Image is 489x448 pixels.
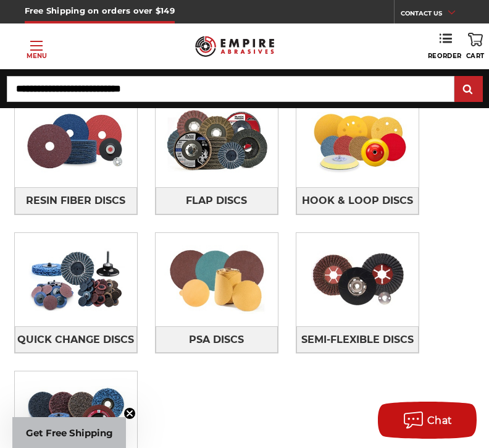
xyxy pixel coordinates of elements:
[15,237,137,323] img: Quick Change Discs
[156,237,278,323] img: PSA Discs
[296,326,419,353] a: Semi-Flexible Discs
[156,187,278,214] a: Flap Discs
[15,326,137,353] a: Quick Change Discs
[302,190,413,211] span: Hook & Loop Discs
[12,417,126,448] div: Get Free ShippingClose teaser
[428,52,462,60] span: Reorder
[296,187,419,214] a: Hook & Loop Discs
[26,190,125,211] span: Resin Fiber Discs
[189,329,244,350] span: PSA Discs
[466,52,485,60] span: Cart
[401,6,464,23] a: CONTACT US
[296,98,419,184] img: Hook & Loop Discs
[30,45,43,46] span: Toggle menu
[296,237,419,323] img: Semi-Flexible Discs
[27,51,47,61] p: Menu
[456,77,481,102] input: Submit
[26,427,113,439] span: Get Free Shipping
[195,31,274,62] img: Empire Abrasives
[156,326,278,353] a: PSA Discs
[378,402,477,439] button: Chat
[466,33,485,60] a: Cart
[15,98,137,184] img: Resin Fiber Discs
[301,329,414,350] span: Semi-Flexible Discs
[123,407,136,420] button: Close teaser
[186,190,247,211] span: Flap Discs
[428,33,462,60] a: Reorder
[15,187,137,214] a: Resin Fiber Discs
[17,329,134,350] span: Quick Change Discs
[156,98,278,184] img: Flap Discs
[427,415,453,426] span: Chat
